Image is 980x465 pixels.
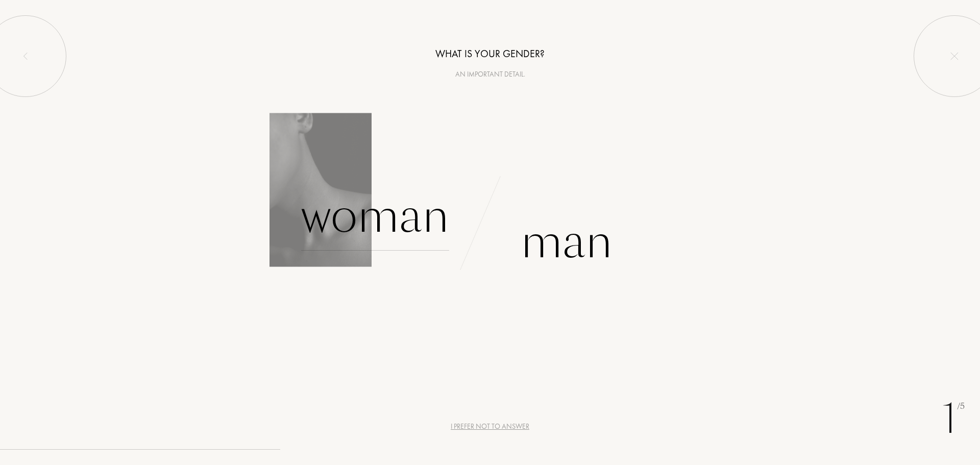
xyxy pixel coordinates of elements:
[455,69,525,79] font: An important detail.
[435,47,545,60] font: What is your gender?
[301,184,449,248] font: Woman
[21,52,30,60] img: left_onboard.svg
[957,401,965,411] font: /5
[950,52,959,60] img: quit_onboard.svg
[451,422,529,431] font: I prefer not to answer
[942,390,957,447] font: 1
[521,209,612,274] font: Man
